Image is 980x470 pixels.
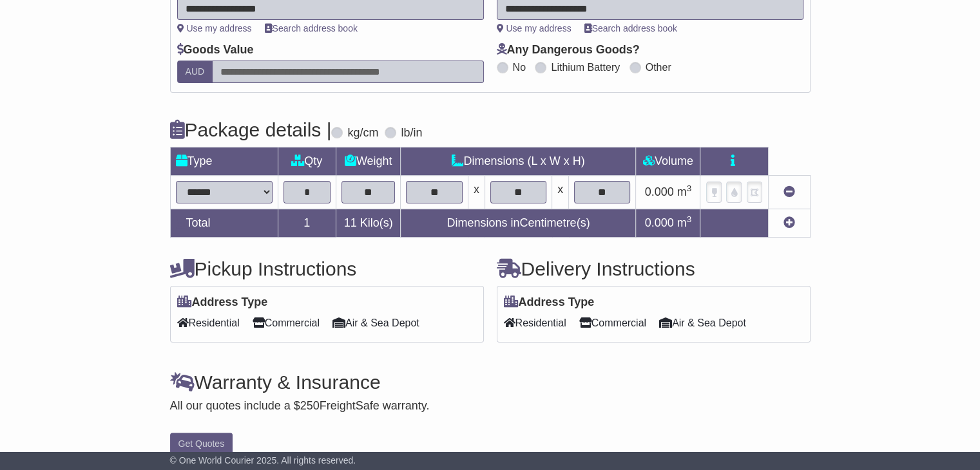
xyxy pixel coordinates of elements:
[170,399,811,413] div: All our quotes include a $ FreightSafe warranty.
[783,185,795,198] a: Remove this item
[401,209,636,238] td: Dimensions in Centimetre(s)
[332,313,419,333] span: Air & Sea Depot
[278,209,336,238] td: 1
[177,313,240,333] span: Residential
[687,214,692,224] sup: 3
[677,216,692,229] span: m
[645,185,674,198] span: 0.000
[177,43,254,57] label: Goods Value
[579,313,646,333] span: Commercial
[401,147,636,176] td: Dimensions (L x W x H)
[170,433,233,455] button: Get Quotes
[551,61,620,73] label: Lithium Battery
[170,209,278,238] td: Total
[677,185,692,198] span: m
[336,147,401,176] td: Weight
[497,23,572,33] a: Use my address
[300,399,320,412] span: 250
[170,119,332,140] h4: Package details |
[401,126,422,140] label: lb/in
[659,313,746,333] span: Air & Sea Depot
[504,296,595,310] label: Address Type
[278,147,336,176] td: Qty
[170,371,811,393] h4: Warranty & Insurance
[646,61,671,73] label: Other
[636,147,700,176] td: Volume
[645,216,674,229] span: 0.000
[265,23,358,33] a: Search address book
[552,176,569,209] td: x
[497,43,640,57] label: Any Dangerous Goods?
[513,61,526,73] label: No
[170,258,484,279] h4: Pickup Instructions
[504,313,566,333] span: Residential
[497,258,811,279] h4: Delivery Instructions
[177,61,213,83] label: AUD
[336,209,401,238] td: Kilo(s)
[177,23,252,33] a: Use my address
[783,216,795,229] a: Add new item
[170,147,278,176] td: Type
[344,216,357,229] span: 11
[468,176,485,209] td: x
[177,296,268,310] label: Address Type
[687,183,692,193] sup: 3
[347,126,378,140] label: kg/cm
[584,23,677,33] a: Search address book
[253,313,320,333] span: Commercial
[170,455,356,465] span: © One World Courier 2025. All rights reserved.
